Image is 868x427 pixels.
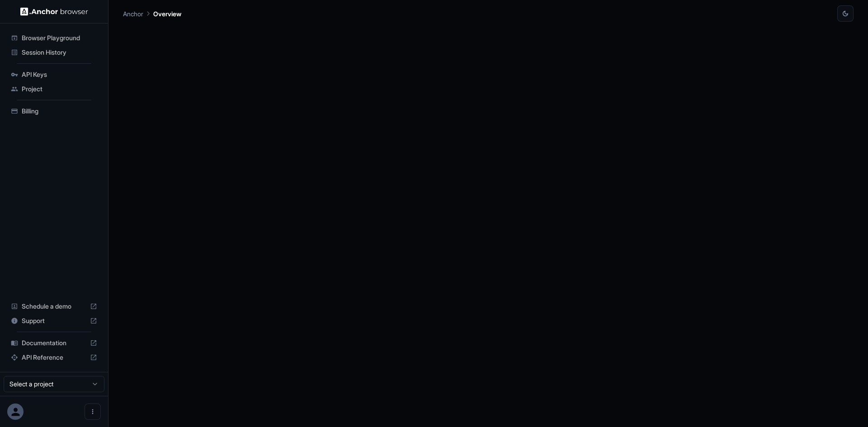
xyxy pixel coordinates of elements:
div: API Keys [7,67,101,82]
div: Schedule a demo [7,299,101,314]
div: Support [7,314,101,328]
button: Open menu [85,404,101,420]
div: Documentation [7,336,101,350]
img: Anchor Logo [20,7,88,16]
div: API Reference [7,350,101,365]
span: Project [22,84,97,94]
span: Schedule a demo [22,302,86,311]
span: Billing [22,107,97,116]
nav: breadcrumb [123,9,181,19]
span: Support [22,316,86,325]
div: Billing [7,104,101,118]
span: Documentation [22,338,86,347]
span: Browser Playground [22,33,97,42]
span: API Keys [22,70,97,79]
div: Project [7,82,101,96]
div: Browser Playground [7,31,101,45]
p: Overview [153,9,181,19]
div: Session History [7,45,101,60]
span: API Reference [22,353,86,362]
p: Anchor [123,9,143,19]
span: Session History [22,48,97,57]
